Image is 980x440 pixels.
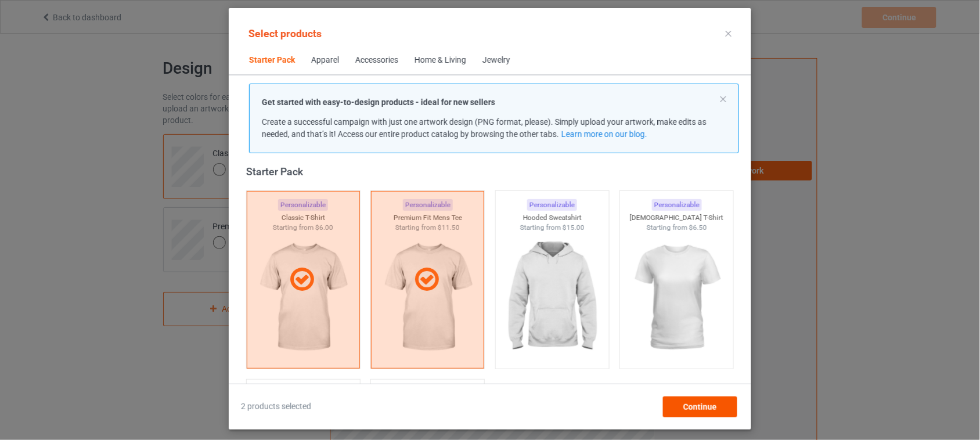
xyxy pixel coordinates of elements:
img: regular.jpg [625,233,729,363]
span: Select products [248,27,322,39]
div: Apparel [311,55,339,66]
span: Starter Pack [241,46,303,74]
div: Starting from [496,223,609,233]
span: Create a successful campaign with just one artwork design (PNG format, please). Simply upload you... [262,117,707,139]
div: Hooded Sweatshirt [496,213,609,223]
a: Learn more on our blog. [561,129,647,139]
div: Starter Pack [246,165,739,178]
div: Accessories [355,55,398,66]
img: regular.jpg [500,233,604,363]
div: Continue [663,396,737,417]
strong: Get started with easy-to-design products - ideal for new sellers [262,98,495,107]
div: [DEMOGRAPHIC_DATA] T-Shirt [620,213,733,223]
div: Starting from [620,223,733,233]
div: Personalizable [652,199,702,211]
div: Jewelry [482,55,510,66]
span: Continue [683,402,717,412]
span: $15.00 [563,223,585,232]
div: Home & Living [415,55,466,66]
span: $6.50 [689,223,707,232]
div: Personalizable [527,199,577,211]
span: 2 products selected [241,401,311,413]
